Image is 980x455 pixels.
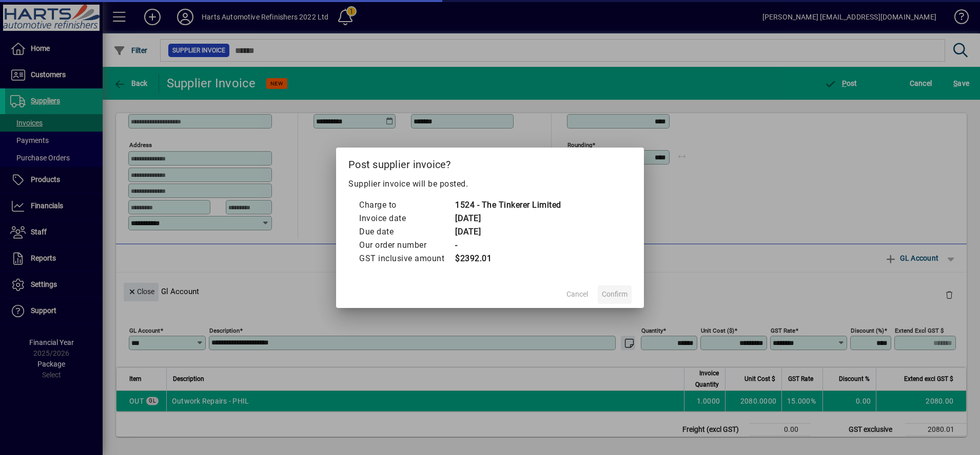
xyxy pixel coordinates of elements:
td: Due date [359,225,455,239]
td: 1524 - The Tinkerer Limited [455,198,561,212]
td: Charge to [359,198,455,212]
td: GST inclusive amount [359,252,455,265]
p: Supplier invoice will be posted. [348,178,632,190]
td: [DATE] [455,225,561,239]
td: Our order number [359,239,455,252]
td: [DATE] [455,212,561,225]
td: Invoice date [359,212,455,225]
td: - [455,239,561,252]
h2: Post supplier invoice? [336,148,644,177]
td: $2392.01 [455,252,561,265]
